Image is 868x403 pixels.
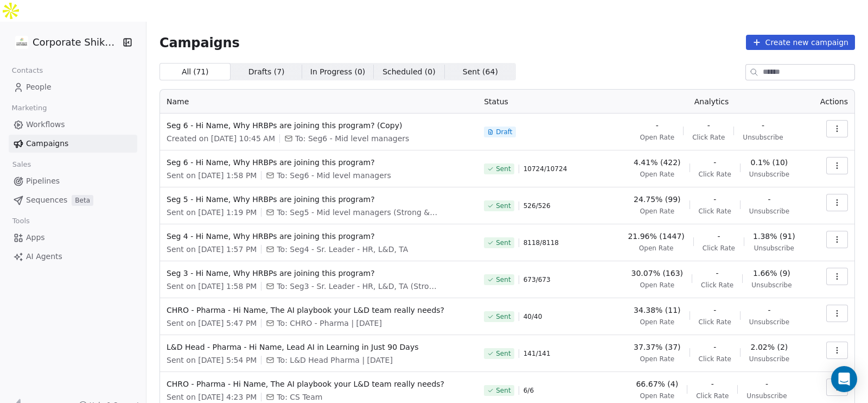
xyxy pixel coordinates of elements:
[167,133,275,144] span: Created on [DATE] 10:45 AM
[72,195,93,206] span: Beta
[496,165,510,173] span: Sent
[167,379,471,389] span: CHRO - Pharma - Hi Name, The AI playbook your L&D team really needs?
[640,170,674,179] span: Open Rate
[699,355,731,363] span: Click Rate
[26,251,62,262] span: AI Agents
[167,170,257,181] span: Sent on [DATE] 1:58 PM
[699,207,731,216] span: Click Rate
[656,120,659,131] span: -
[699,318,731,326] span: Click Rate
[9,229,137,247] a: Apps
[496,128,512,136] span: Draft
[26,81,52,93] span: People
[628,231,684,242] span: 21.96% (1447)
[696,392,729,400] span: Click Rate
[8,156,36,173] span: Sales
[613,90,810,114] th: Analytics
[743,133,783,142] span: Unsubscribe
[33,35,119,49] span: Corporate Shiksha
[631,268,683,279] span: 30.07% (163)
[159,35,240,50] span: Campaigns
[751,342,788,352] span: 2.02% (2)
[382,66,436,78] span: Scheduled ( 0 )
[634,157,681,168] span: 4.41% (422)
[751,281,792,289] span: Unsubscribe
[640,355,674,363] span: Open Rate
[167,244,257,255] span: Sent on [DATE] 1:57 PM
[167,305,471,316] span: CHRO - Pharma - Hi Name, The AI playbook your L&D team really needs?
[9,116,137,134] a: Workflows
[463,66,498,78] span: Sent ( 64 )
[753,231,795,242] span: 1.38% (91)
[167,120,471,131] span: Seg 6 - Hi Name, Why HRBPs are joining this program? (Copy)
[26,138,68,149] span: Campaigns
[496,201,510,210] span: Sent
[13,33,116,52] button: Corporate Shiksha
[636,379,678,389] span: 66.67% (4)
[277,355,393,366] span: To: L&D Head Pharma | Aug 13, 2025
[749,318,789,326] span: Unsubscribe
[160,90,477,114] th: Name
[9,172,137,190] a: Pipelines
[26,119,65,130] span: Workflows
[524,349,551,358] span: 141 / 141
[248,66,285,78] span: Drafts ( 7 )
[749,207,789,216] span: Unsubscribe
[277,244,408,255] span: To: Seg4 - Sr. Leader - HR, L&D, TA
[277,392,322,402] span: To: CS Team
[277,170,391,181] span: To: Seg6 - Mid level managers
[640,318,674,326] span: Open Rate
[765,379,768,389] span: -
[277,207,439,218] span: To: Seg5 - Mid level managers (Strong & Medium)
[496,386,510,395] span: Sent
[167,392,257,402] span: Sent on [DATE] 4:23 PM
[15,36,28,49] img: CorporateShiksha.png
[716,268,719,279] span: -
[831,366,857,392] div: Open Intercom Messenger
[639,244,674,253] span: Open Rate
[9,191,137,209] a: SequencesBeta
[167,281,257,292] span: Sent on [DATE] 1:58 PM
[751,157,788,168] span: 0.1% (10)
[713,305,716,316] span: -
[7,100,52,116] span: Marketing
[9,135,137,153] a: Campaigns
[692,133,725,142] span: Click Rate
[167,318,257,329] span: Sent on [DATE] 5:47 PM
[8,213,34,229] span: Tools
[762,120,764,131] span: -
[749,355,789,363] span: Unsubscribe
[524,386,534,395] span: 6 / 6
[167,231,471,242] span: Seg 4 - Hi Name, Why HRBPs are joining this program?
[640,133,674,142] span: Open Rate
[26,194,67,206] span: Sequences
[496,238,510,247] span: Sent
[310,66,366,78] span: In Progress ( 0 )
[295,133,409,144] span: To: Seg6 - Mid level managers
[640,392,674,400] span: Open Rate
[640,207,674,216] span: Open Rate
[746,392,787,400] span: Unsubscribe
[277,281,439,292] span: To: Seg3 - Sr. Leader - HR, L&D, TA (Strong & Medium)
[26,232,45,243] span: Apps
[707,120,710,131] span: -
[746,35,855,50] button: Create new campaign
[9,248,137,266] a: AI Agents
[699,170,731,179] span: Click Rate
[768,194,770,205] span: -
[496,275,510,284] span: Sent
[701,281,733,289] span: Click Rate
[167,157,471,168] span: Seg 6 - Hi Name, Why HRBPs are joining this program?
[277,318,382,329] span: To: CHRO - Pharma | Aug 13, 2025
[810,90,854,114] th: Actions
[713,194,716,205] span: -
[496,312,510,321] span: Sent
[524,238,559,247] span: 8118 / 8118
[167,207,257,218] span: Sent on [DATE] 1:19 PM
[703,244,735,253] span: Click Rate
[167,268,471,279] span: Seg 3 - Hi Name, Why HRBPs are joining this program?
[713,157,716,168] span: -
[167,194,471,205] span: Seg 5 - Hi Name, Why HRBPs are joining this program?
[640,281,674,289] span: Open Rate
[717,231,720,242] span: -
